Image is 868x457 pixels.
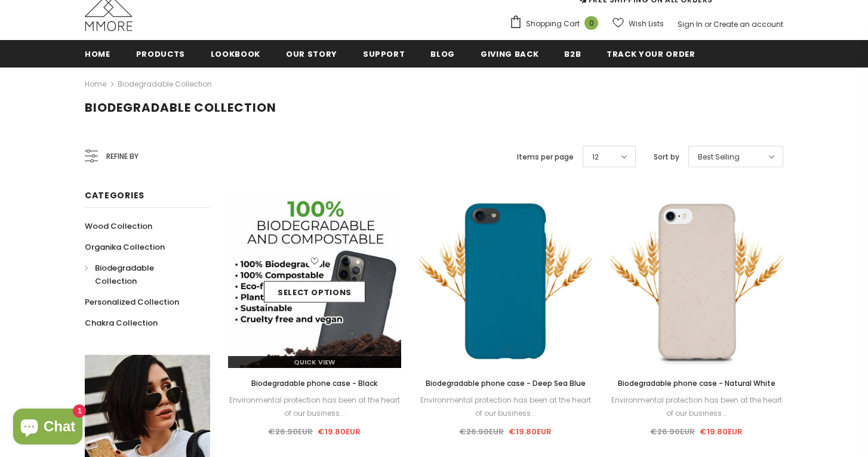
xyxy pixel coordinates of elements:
a: Shopping Cart 0 [509,15,604,33]
label: Items per page [517,151,574,163]
a: Wish Lists [612,13,664,34]
span: Biodegradable phone case - Deep Sea Blue [426,378,586,388]
span: Our Story [286,48,337,60]
span: €26.90EUR [459,426,504,437]
a: Biodegradable Collection [85,257,197,292]
span: 0 [584,16,598,30]
a: Lookbook [211,40,260,67]
span: €26.90EUR [650,426,695,437]
span: Personalized Collection [85,296,179,308]
span: Quick View [294,357,335,367]
span: €19.80EUR [700,426,743,437]
span: Biodegradable phone case - Black [251,378,377,388]
span: Refine by [106,150,138,163]
a: support [363,40,405,67]
span: Biodegradable phone case - Natural White [618,378,775,388]
a: Sign In [678,19,703,29]
a: Quick View [228,356,401,368]
a: Products [136,40,185,67]
span: €26.90EUR [268,426,313,437]
span: €19.80EUR [509,426,552,437]
a: Chakra Collection [85,312,158,333]
a: Home [85,40,110,67]
a: Select options [264,281,365,303]
a: Biodegradable Collection [118,79,212,89]
span: Wood Collection [85,220,152,232]
span: B2B [564,48,581,60]
a: Wood Collection [85,216,152,237]
a: Organika Collection [85,237,165,257]
span: Products [136,48,185,60]
span: Lookbook [211,48,260,60]
span: Categories [85,189,144,201]
a: Our Story [286,40,337,67]
span: or [704,19,712,29]
a: Track your order [607,40,695,67]
a: Create an account [713,19,783,29]
span: Biodegradable Collection [85,99,276,116]
a: Biodegradable phone case - Black [228,377,401,390]
span: Organika Collection [85,241,165,253]
a: Personalized Collection [85,292,179,312]
span: Shopping Cart [526,18,580,30]
span: Biodegradable Collection [95,262,154,287]
a: Biodegradable phone case - Deep Sea Blue [419,377,592,390]
span: Best Selling [698,151,740,163]
span: support [363,48,405,60]
a: Biodegradable phone case - Natural White [610,377,783,390]
div: Environmental protection has been at the heart of our business... [419,394,592,420]
inbox-online-store-chat: Shopify online store chat [10,409,86,447]
label: Sort by [654,151,679,163]
span: Track your order [607,48,695,60]
a: B2B [564,40,581,67]
span: Chakra Collection [85,317,158,329]
span: Blog [430,48,455,60]
a: Giving back [481,40,538,67]
div: Environmental protection has been at the heart of our business... [228,394,401,420]
a: Home [85,77,106,91]
span: 12 [592,151,599,163]
a: Blog [430,40,455,67]
span: Home [85,48,110,60]
div: Environmental protection has been at the heart of our business... [610,394,783,420]
span: Giving back [481,48,538,60]
img: Fully Compostable Eco Friendly Phone Case [228,195,401,368]
span: Wish Lists [629,18,664,30]
span: €19.80EUR [318,426,361,437]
